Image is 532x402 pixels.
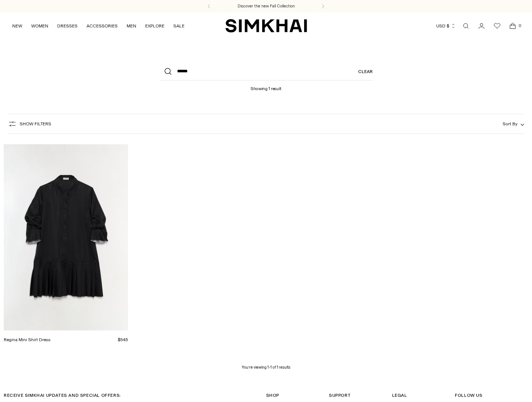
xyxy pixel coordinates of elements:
a: EXPLORE [145,18,164,34]
a: Open cart modal [505,19,520,33]
a: Go to the account page [474,19,489,33]
a: ACCESSORIES [87,18,118,34]
a: Regina Mini Shirt Dress [4,337,50,342]
a: SALE [173,18,185,34]
span: Sort By [503,121,518,126]
span: 0 [516,22,523,29]
button: Show Filters [8,118,51,130]
span: Show Filters [20,121,51,126]
a: WOMEN [31,18,48,34]
p: You’re viewing 1-1 of 1 results [242,365,290,370]
a: DRESSES [57,18,78,34]
h1: Showing 1 result [251,80,281,91]
a: Regina Mini Shirt Dress [4,144,128,330]
span: Support [329,393,350,398]
button: Search [159,63,177,80]
span: RECEIVE SIMKHAI UPDATES AND SPECIAL OFFERS: [4,393,121,398]
button: Sort By [503,120,524,128]
button: USD $ [436,18,456,34]
a: MEN [127,18,136,34]
a: NEW [12,18,22,34]
span: Legal [392,393,407,398]
a: SIMKHAI [225,19,307,33]
span: Follow Us [455,393,482,398]
span: $545 [118,337,128,342]
a: Discover the new Fall Collection [238,3,295,9]
span: Shop [266,393,279,398]
a: Wishlist [490,19,505,33]
a: Open search modal [458,19,473,33]
a: Clear [358,63,373,80]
